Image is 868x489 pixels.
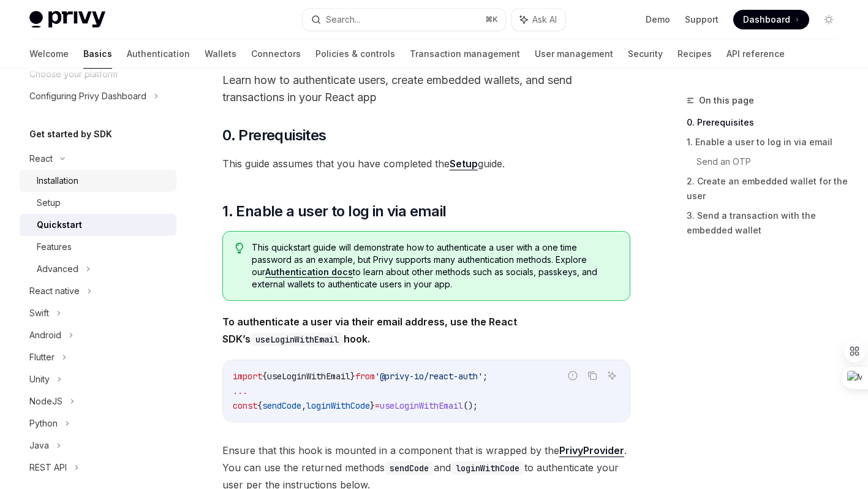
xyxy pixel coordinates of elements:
[37,262,78,276] div: Advanced
[535,39,613,69] a: User management
[37,173,78,188] div: Installation
[385,461,434,475] code: sendCode
[251,333,344,346] code: useLoginWithEmail
[233,371,262,382] span: import
[29,151,53,166] div: React
[604,368,620,384] button: Ask AI
[375,371,483,382] span: '@privy-io/react-auth'
[233,385,247,396] span: ...
[222,126,326,145] span: 0. Prerequisites
[685,13,719,26] a: Support
[83,39,112,69] a: Basics
[687,113,848,132] a: 0. Prerequisites
[699,93,754,108] span: On this page
[37,240,72,254] div: Features
[20,192,176,214] a: Setup
[687,132,848,152] a: 1. Enable a user to log in via email
[565,368,581,384] button: Report incorrect code
[29,438,49,453] div: Java
[687,172,848,206] a: 2. Create an embedded wallet for the user
[584,368,600,384] button: Copy the contents from the code block
[222,316,517,345] strong: To authenticate a user via their email address, use the React SDK’s hook.
[20,236,176,258] a: Features
[733,10,809,29] a: Dashboard
[29,416,58,431] div: Python
[29,11,105,28] img: light logo
[265,267,353,278] a: Authentication docs
[410,39,520,69] a: Transaction management
[355,371,375,382] span: from
[315,39,395,69] a: Policies & controls
[303,9,506,31] button: Search...⌘K
[511,9,565,31] button: Ask AI
[646,13,670,26] a: Demo
[233,400,257,411] span: const
[252,241,617,290] span: This quickstart guide will demonstrate how to authenticate a user with a one time password as an ...
[301,400,306,411] span: ,
[29,394,62,409] div: NodeJS
[483,371,488,382] span: ;
[29,350,55,365] div: Flutter
[29,372,50,387] div: Unity
[559,444,624,457] a: PrivyProvider
[326,12,360,27] div: Search...
[37,195,61,210] div: Setup
[262,371,267,382] span: {
[380,400,463,411] span: useLoginWithEmail
[463,400,478,411] span: ();
[29,306,49,320] div: Swift
[29,127,112,142] h5: Get started by SDK
[20,170,176,192] a: Installation
[29,284,80,298] div: React native
[485,15,498,25] span: ⌘ K
[29,328,61,343] div: Android
[262,400,301,411] span: sendCode
[235,243,244,254] svg: Tip
[251,39,301,69] a: Connectors
[306,400,370,411] span: loginWithCode
[29,460,67,475] div: REST API
[532,13,557,26] span: Ask AI
[743,13,790,26] span: Dashboard
[205,39,236,69] a: Wallets
[222,155,630,172] span: This guide assumes that you have completed the guide.
[267,371,350,382] span: useLoginWithEmail
[451,461,524,475] code: loginWithCode
[127,39,190,69] a: Authentication
[450,157,478,170] a: Setup
[29,89,146,104] div: Configuring Privy Dashboard
[222,202,446,221] span: 1. Enable a user to log in via email
[375,400,380,411] span: =
[726,39,785,69] a: API reference
[37,218,82,232] div: Quickstart
[29,39,69,69] a: Welcome
[20,214,176,236] a: Quickstart
[696,152,848,172] a: Send an OTP
[677,39,712,69] a: Recipes
[628,39,663,69] a: Security
[350,371,355,382] span: }
[687,206,848,240] a: 3. Send a transaction with the embedded wallet
[370,400,375,411] span: }
[819,10,839,29] button: Toggle dark mode
[257,400,262,411] span: {
[222,72,630,106] p: Learn how to authenticate users, create embedded wallets, and send transactions in your React app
